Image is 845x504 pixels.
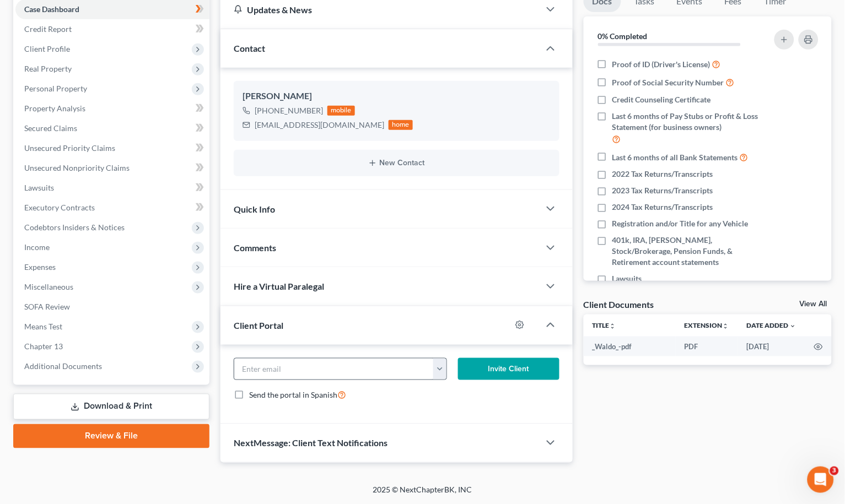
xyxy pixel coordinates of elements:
span: Contact [234,43,265,53]
span: Codebtors Insiders & Notices [24,223,125,232]
span: Real Property [24,64,72,73]
span: Expenses [24,262,56,272]
a: Secured Claims [15,118,209,138]
input: Enter email [234,359,434,380]
span: Proof of Social Security Number [612,77,724,88]
a: Titleunfold_more [593,321,616,329]
span: 2022 Tax Returns/Transcripts [612,169,713,180]
span: SOFA Review [24,302,70,311]
span: Last 6 months of all Bank Statements [612,152,738,163]
span: Secured Claims [24,123,77,133]
span: Credit Report [24,24,72,34]
iframe: Intercom live chat [808,467,834,493]
a: SOFA Review [15,297,209,317]
div: [EMAIL_ADDRESS][DOMAIN_NAME] [255,120,384,131]
span: 3 [830,467,839,475]
a: Download & Print [13,394,209,420]
td: [DATE] [738,337,805,356]
a: Unsecured Priority Claims [15,138,209,158]
span: Client Profile [24,44,70,53]
span: Client Portal [234,320,283,330]
span: 401k, IRA, [PERSON_NAME], Stock/Brokerage, Pension Funds, & Retirement account statements [612,235,761,268]
span: Send the portal in Spanish [249,391,337,400]
span: Hire a Virtual Paralegal [234,281,324,291]
span: NextMessage: Client Text Notifications [234,438,387,448]
button: New Contact [243,159,550,167]
i: unfold_more [723,323,729,329]
span: Case Dashboard [24,4,79,14]
a: Credit Report [15,19,209,39]
span: Unsecured Priority Claims [24,143,115,153]
a: Unsecured Nonpriority Claims [15,158,209,178]
span: Additional Documents [24,361,102,371]
span: Last 6 months of Pay Stubs or Profit & Loss Statement (for business owners) [612,111,761,133]
span: Comments [234,242,276,253]
span: Executory Contracts [24,203,95,212]
a: View All [800,300,827,308]
a: Property Analysis [15,99,209,118]
span: Proof of ID (Driver's License) [612,59,711,70]
a: Executory Contracts [15,198,209,218]
span: Unsecured Nonpriority Claims [24,163,130,172]
div: mobile [327,106,355,116]
a: Extensionunfold_more [685,321,729,329]
i: unfold_more [610,323,616,329]
span: Lawsuits [612,273,642,284]
a: Date Added expand_more [747,321,796,329]
div: Client Documents [584,299,654,310]
strong: 0% Completed [598,31,648,41]
td: PDF [676,337,738,356]
span: Means Test [24,322,62,331]
a: Review & File [13,424,209,448]
span: Registration and/or Title for any Vehicle [612,218,749,229]
div: home [389,120,413,130]
span: 2024 Tax Returns/Transcripts [612,202,713,213]
span: Personal Property [24,84,87,93]
span: Property Analysis [24,104,85,113]
span: Income [24,242,50,252]
span: Chapter 13 [24,342,63,351]
div: [PHONE_NUMBER] [255,105,323,116]
span: Miscellaneous [24,282,73,291]
a: Lawsuits [15,178,209,198]
div: [PERSON_NAME] [243,90,550,103]
div: Updates & News [234,4,526,15]
span: Quick Info [234,204,275,214]
span: 2023 Tax Returns/Transcripts [612,185,713,196]
button: Invite Client [458,358,559,380]
span: Credit Counseling Certificate [612,94,711,105]
i: expand_more [790,323,796,329]
td: _Waldo_-pdf [584,337,676,356]
span: Lawsuits [24,183,54,192]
